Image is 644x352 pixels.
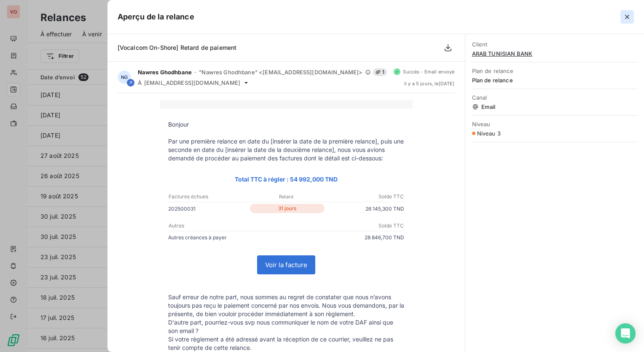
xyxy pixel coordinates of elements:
[287,222,404,230] p: Solde TTC
[258,256,315,274] a: Voir la facture
[472,121,637,127] span: Niveau
[168,204,248,213] p: 202500031
[118,44,237,51] span: [Vocalcom On-Shore] Retard de paiement
[472,41,637,48] span: Client
[286,233,404,242] p: 28 846,700 TND
[169,222,286,230] p: Autres
[373,68,387,76] span: 1
[472,103,637,110] span: Email
[168,293,404,318] p: Sauf erreur de notre part, nous sommes au regret de constater que nous n’avons toujours pas reçu ...
[472,68,637,74] span: Plan de relance
[144,79,240,86] span: [EMAIL_ADDRESS][DOMAIN_NAME]
[118,11,194,23] h5: Aperçu de la relance
[168,233,286,242] p: Autres créances à payer
[168,335,404,352] p: Si votre règlement a été adressé avant la réception de ce courrier, veuillez ne pas tenir compte ...
[326,193,404,200] p: Solde TTC
[168,318,404,335] p: D'autre part, pourriez-vous svp nous communiquer le nom de votre DAF ainsi que son email ?
[138,69,192,76] span: Nawres Ghodhbane
[326,204,404,213] p: 26 145,300 TND
[477,130,501,137] span: Niveau 3
[118,70,131,84] div: NG
[403,69,454,74] span: Succès - Email envoyé
[169,193,247,200] p: Factures échues
[615,323,636,344] div: Open Intercom Messenger
[199,69,362,76] span: "Nawres Ghodhbane" <[EMAIL_ADDRESS][DOMAIN_NAME]>
[404,81,455,86] span: il y a 5 jours , le [DATE]
[472,77,637,84] span: Plan de relance
[472,50,637,57] span: ARAB TUNISIAN BANK
[168,137,404,162] p: Par une première relance en date du [insérer la date de la première relance], puis une seconde en...
[168,120,404,129] p: Bonjour
[247,193,325,200] p: Retard
[250,204,325,213] p: 31 jours
[194,70,196,75] span: -
[138,79,142,86] span: À
[472,94,637,101] span: Canal
[168,174,404,184] p: Total TTC à régler : 54 992,000 TND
